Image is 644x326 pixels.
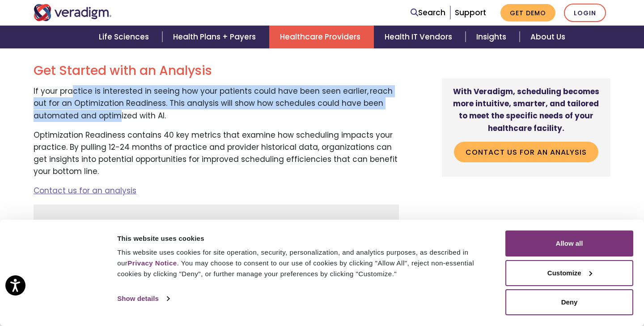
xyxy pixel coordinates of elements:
[453,86,599,134] strong: With Veradigm, scheduling becomes more intuitive, smarter, and tailored to meet the specific need...
[34,63,399,78] h2: Get Started with an Analysis
[454,142,598,162] a: Contact us for an Analysis
[269,26,374,48] a: Healthcare Providers
[34,85,399,122] p: If your practice is interested in seeing how your patients could have been seen earlier, reach ou...
[88,26,162,48] a: Life Sciences
[127,259,177,267] a: Privacy Notice
[374,26,466,48] a: Health IT Vendors
[34,4,112,21] img: Veradigm logo
[500,4,555,22] a: Get Demo
[117,233,495,244] div: This website uses cookies
[117,292,169,305] a: Show details
[505,230,633,256] button: Allow all
[472,270,633,315] iframe: Drift Chat Widget
[466,26,520,48] a: Insights
[34,185,136,196] a: Contact us for an analysis
[411,7,445,19] a: Search
[117,247,495,279] div: This website uses cookies for site operation, security, personalization, and analytics purposes, ...
[505,260,633,286] button: Customize
[455,7,486,18] a: Support
[34,129,399,178] p: Optimization Readiness contains 40 key metrics that examine how scheduling impacts your practice....
[520,26,576,48] a: About Us
[564,4,606,22] a: Login
[162,26,269,48] a: Health Plans + Payers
